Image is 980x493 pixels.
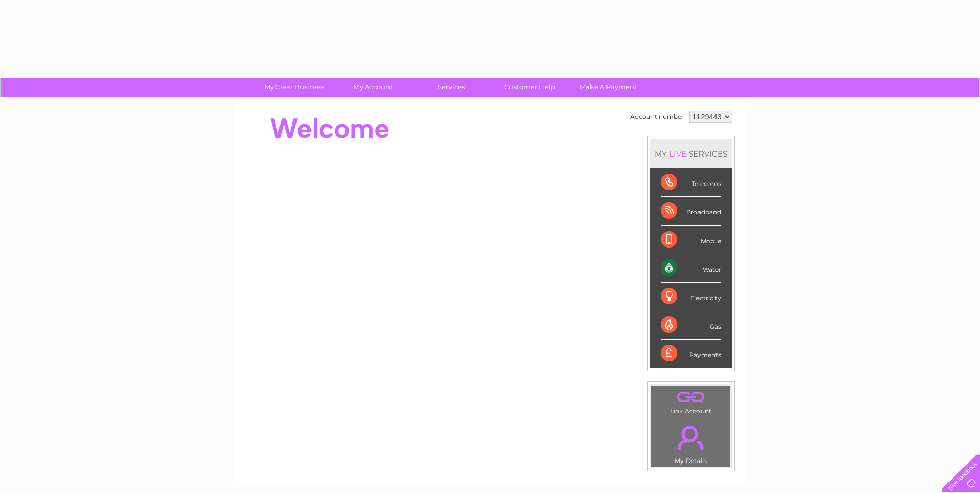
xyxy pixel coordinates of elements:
td: Link Account [651,385,731,418]
td: My Details [651,417,731,468]
div: Mobile [661,226,721,254]
div: Payments [661,340,721,367]
a: . [654,420,728,456]
div: Broadband [661,197,721,225]
div: Electricity [661,283,721,311]
td: Account number [628,108,687,126]
div: LIVE [667,149,689,159]
div: Telecoms [661,168,721,197]
a: Make A Payment [566,78,651,97]
a: My Clear Business [252,78,337,97]
div: Water [661,254,721,283]
a: . [654,388,728,406]
div: MY SERVICES [650,139,732,168]
a: My Account [330,78,415,97]
a: Customer Help [487,78,572,97]
a: Services [409,78,494,97]
div: Gas [661,311,721,340]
